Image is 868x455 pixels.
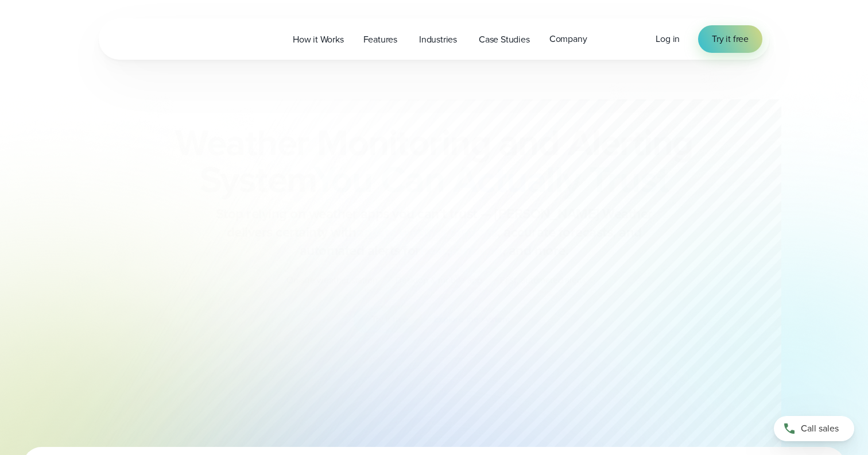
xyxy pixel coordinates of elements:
[419,33,457,47] span: Industries
[283,28,354,51] a: How it Works
[712,32,749,46] span: Try it free
[549,32,587,46] span: Company
[801,422,839,435] span: Call sales
[363,33,397,47] span: Features
[656,32,680,46] a: Log in
[479,33,530,47] span: Case Studies
[469,28,540,51] a: Case Studies
[698,25,762,53] a: Try it free
[774,416,854,441] a: Call sales
[656,32,680,45] span: Log in
[293,33,344,47] span: How it Works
